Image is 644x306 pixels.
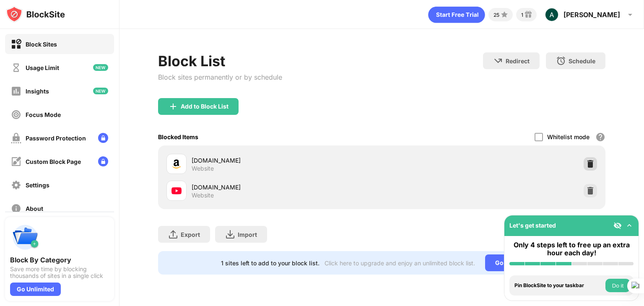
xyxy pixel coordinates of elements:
img: ACg8ocJRUjYMOlVLFucscspuPXDWaGCNOe15MX5TFlYp0pasKKBDfQ=s96-c [545,8,558,21]
div: Pin BlockSite to your taskbar [514,283,603,288]
div: [DOMAIN_NAME] [192,156,382,165]
img: about-off.svg [11,203,21,214]
div: Password Protection [26,135,86,142]
div: Insights [26,88,49,95]
div: animation [428,6,485,23]
div: Block By Category [10,256,109,264]
div: 1 [521,12,523,18]
img: favicons [171,159,182,169]
img: lock-menu.svg [98,156,108,166]
div: Save more time by blocking thousands of sites in a single click [10,266,109,279]
div: Blocked Items [158,133,198,140]
div: Add to Block List [181,103,229,110]
img: push-categories.svg [10,222,40,252]
div: Whitelist mode [547,133,589,140]
div: Import [238,231,257,238]
img: focus-off.svg [11,109,21,120]
div: Custom Block Page [26,158,81,165]
div: Block sites permanently or by schedule [158,73,282,81]
img: customize-block-page-off.svg [11,156,21,167]
img: block-on.svg [11,39,21,49]
img: new-icon.svg [93,64,108,71]
img: settings-off.svg [11,180,21,190]
img: points-small.svg [499,10,509,20]
div: Schedule [569,57,595,65]
img: omni-setup-toggle.svg [625,221,634,230]
div: [PERSON_NAME] [563,10,620,19]
div: [DOMAIN_NAME] [192,183,382,192]
div: About [26,205,43,212]
div: Website [192,192,214,199]
div: Block Sites [26,41,57,48]
div: Focus Mode [26,111,61,118]
div: 1 sites left to add to your block list. [221,259,319,267]
img: reward-small.svg [523,10,533,20]
div: Usage Limit [26,64,59,71]
img: logo-blocksite.svg [6,6,65,23]
div: Go Unlimited [485,254,543,271]
div: Settings [26,182,49,189]
div: Block List [158,52,282,70]
div: 25 [493,12,499,18]
button: Do it [605,279,630,292]
div: Click here to upgrade and enjoy an unlimited block list. [325,259,475,267]
div: Go Unlimited [10,283,61,296]
div: Only 4 steps left to free up an extra hour each day! [509,241,634,257]
img: lock-menu.svg [98,133,108,143]
img: eye-not-visible.svg [613,221,622,230]
div: Export [181,231,200,238]
div: Redirect [506,57,530,65]
img: favicons [171,186,182,196]
div: Website [192,165,214,172]
img: new-icon.svg [93,88,108,94]
img: insights-off.svg [11,86,21,96]
div: Let's get started [509,222,556,229]
img: time-usage-off.svg [11,62,21,73]
img: password-protection-off.svg [11,133,21,143]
